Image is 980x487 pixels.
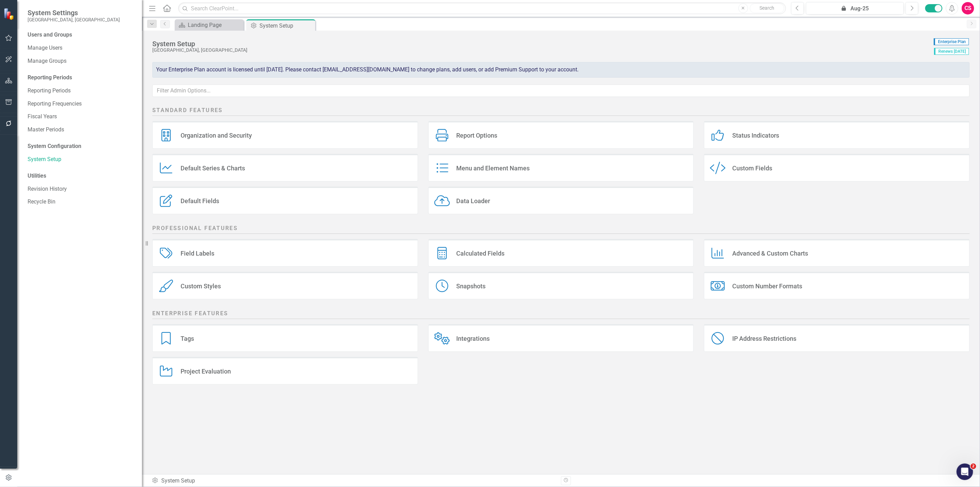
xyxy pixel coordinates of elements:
div: System Setup [152,477,556,485]
span: System Settings [28,9,120,17]
div: System Setup [152,40,930,48]
div: Report Options [457,131,498,139]
div: Reporting Periods [28,74,135,82]
div: Custom Styles [181,282,221,290]
button: Aug-25 [806,2,904,14]
iframe: Intercom live chat [957,464,973,480]
div: Data Loader [457,197,490,205]
div: Default Series & Charts [181,164,245,172]
div: Custom Number Formats [732,282,802,290]
div: Field Labels [181,249,214,257]
h2: Professional Features [152,225,970,234]
a: Manage Groups [28,57,135,65]
div: [GEOGRAPHIC_DATA], [GEOGRAPHIC_DATA] [152,48,930,53]
div: Utilities [28,172,135,180]
div: System Setup [259,21,314,30]
div: Aug-25 [808,4,901,13]
div: Advanced & Custom Charts [732,249,808,257]
div: Default Fields [181,197,219,205]
a: Landing Page [176,21,242,29]
div: Users and Groups [28,31,135,39]
a: Master Periods [28,126,135,134]
a: Recycle Bin [28,198,135,206]
a: System Setup [28,156,135,163]
div: Calculated Fields [457,249,505,257]
div: Organization and Security [181,131,252,139]
input: Search ClearPoint... [178,2,786,14]
a: Reporting Periods [28,87,135,95]
div: Status Indicators [732,131,779,139]
h2: Standard Features [152,107,970,116]
input: Filter Admin Options... [152,85,970,97]
div: Project Evaluation [181,367,231,375]
div: Tags [181,335,194,342]
div: Your Enterprise Plan account is licensed until [DATE]. Please contact [EMAIL_ADDRESS][DOMAIN_NAME... [152,62,970,78]
a: Reporting Frequencies [28,100,135,108]
span: Enterprise Plan [934,38,969,45]
div: IP Address Restrictions [732,335,796,342]
span: 2 [971,464,976,469]
img: ClearPoint Strategy [3,8,16,20]
a: Revision History [28,185,135,193]
div: Integrations [457,335,490,342]
div: System Configuration [28,142,135,150]
div: Landing Page [188,21,242,29]
a: Manage Users [28,44,135,52]
h2: Enterprise Features [152,310,970,319]
div: Menu and Element Names [457,164,530,172]
button: CS [962,2,974,14]
span: Renews [DATE] [934,48,969,55]
button: Search [750,3,784,13]
div: Custom Fields [732,164,772,172]
small: [GEOGRAPHIC_DATA], [GEOGRAPHIC_DATA] [28,17,120,22]
a: Fiscal Years [28,113,135,121]
span: Search [759,5,774,11]
div: Snapshots [457,282,486,290]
